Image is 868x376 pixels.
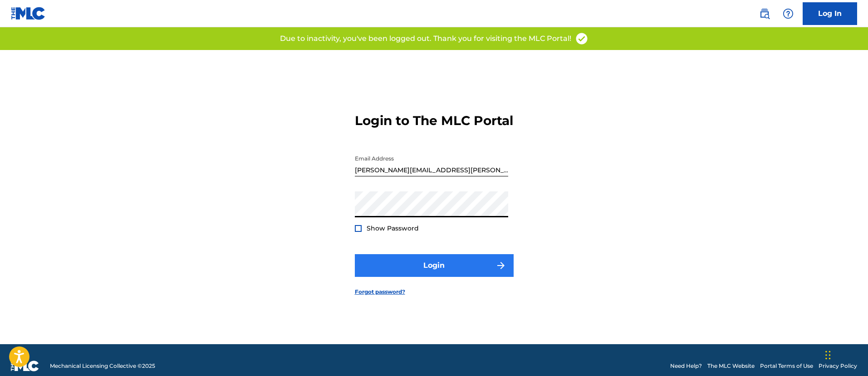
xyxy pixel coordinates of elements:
[759,8,770,19] img: search
[783,8,794,19] img: help
[355,113,513,129] h3: Login to The MLC Portal
[760,362,813,370] a: Portal Terms of Use
[779,5,797,23] div: Help
[355,254,514,277] button: Login
[819,362,857,370] a: Privacy Policy
[575,32,588,45] img: access
[707,362,755,370] a: The MLC Website
[670,362,702,370] a: Need Help?
[367,224,419,232] span: Show Password
[825,341,831,369] div: Arrastrar
[50,362,155,370] span: Mechanical Licensing Collective © 2025
[11,361,39,371] img: logo
[823,332,868,376] div: Widget de chat
[803,2,857,25] a: Log In
[280,33,571,44] p: Due to inactivity, you've been logged out. Thank you for visiting the MLC Portal!
[11,7,46,20] img: MLC Logo
[355,288,405,296] a: Forgot password?
[755,5,774,23] a: Public Search
[823,332,868,376] iframe: Chat Widget
[495,260,506,271] img: f7272a7cc735f4ea7f67.svg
